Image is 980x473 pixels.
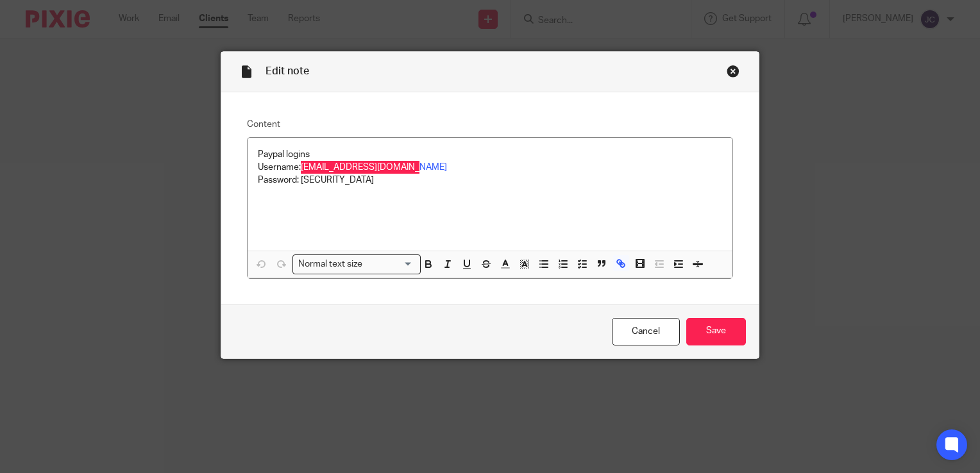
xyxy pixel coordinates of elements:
[258,161,722,174] p: Username:
[247,118,733,131] label: Content
[258,148,722,161] p: Paypal logins
[266,66,309,76] span: Edit note
[727,65,739,78] div: Close this dialog window
[612,318,680,345] a: Cancel
[296,258,366,271] span: Normal text size
[301,163,447,172] a: [EMAIL_ADDRESS][DOMAIN_NAME]
[258,174,722,187] p: Password: [SECURITY_DATA]
[292,254,421,274] div: Search for option
[367,258,413,271] input: Search for option
[686,318,746,345] input: Save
